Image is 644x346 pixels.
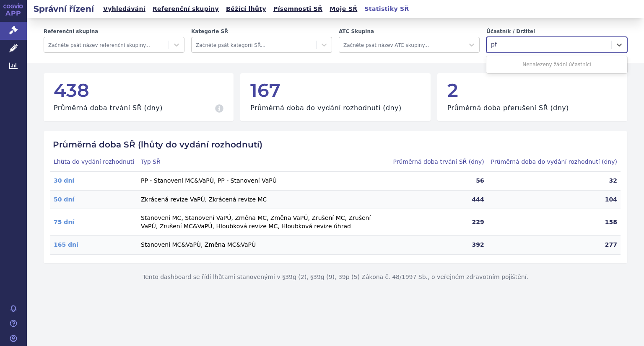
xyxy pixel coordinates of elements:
th: Typ SŘ [138,153,390,171]
th: 444 [390,190,488,209]
a: Moje SŘ [327,3,360,15]
th: PP - Stanovení MC&VaPÚ, PP - Stanovení VaPÚ [138,172,390,191]
th: 32 [488,172,621,191]
th: 104 [488,190,621,209]
div: Začněte psát název ATC skupiny... [343,39,460,50]
a: Běžící lhůty [223,3,269,15]
div: Začněte psát název referenční skupiny... [48,39,164,50]
a: Referenční skupiny [150,3,221,15]
th: 56 [390,172,488,191]
h2: Průměrná doba SŘ (lhůty do vydání rozhodnutí) [50,139,621,150]
label: Kategorie SŘ [191,28,332,35]
label: ATC Skupina [339,28,480,35]
h3: Průměrná doba do vydání rozhodnutí (dny) [250,103,401,113]
th: Stanovení MC, Stanovení VaPÚ, Změna MC, Změna VaPÚ, Zrušení MC, Zrušení VaPÚ, Zrušení MC&VaPÚ, Hl... [138,209,390,236]
th: Průměrná doba do vydání rozhodnutí (dny) [488,153,621,171]
a: Statistiky SŘ [362,3,411,15]
div: 2 [447,80,617,100]
label: Účastník / Držitel [486,28,627,35]
th: 392 [390,236,488,255]
th: 277 [488,236,621,255]
h3: Průměrná doba přerušení SŘ (dny) [447,103,569,113]
th: 30 dní [50,172,138,191]
label: Referenční skupina [44,28,184,35]
h3: Průměrná doba trvání SŘ (dny) [54,103,163,113]
th: 50 dní [50,190,138,209]
div: 167 [250,80,420,100]
th: Zkrácená revize VaPÚ, Zkrácená revize MC [138,190,390,209]
div: Nenalezeny žádní účastníci [486,58,627,72]
a: Vyhledávání [101,3,148,15]
div: 438 [54,80,223,100]
div: Začněte psát kategorii SŘ... [196,39,312,50]
th: 229 [390,209,488,236]
p: Tento dashboard se řídí lhůtami stanovenými v §39g (2), §39g (9), 39p (5) Zákona č. 48/1997 Sb., ... [44,263,627,292]
th: Lhůta do vydání rozhodnutí [50,153,138,171]
th: Průměrná doba trvání SŘ (dny) [390,153,488,171]
th: 75 dní [50,209,138,236]
h2: Správní řízení [27,3,101,15]
th: 165 dní [50,236,138,255]
th: 158 [488,209,621,236]
th: Stanovení MC&VaPÚ, Změna MC&VaPÚ [138,236,390,255]
a: Písemnosti SŘ [271,3,325,15]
